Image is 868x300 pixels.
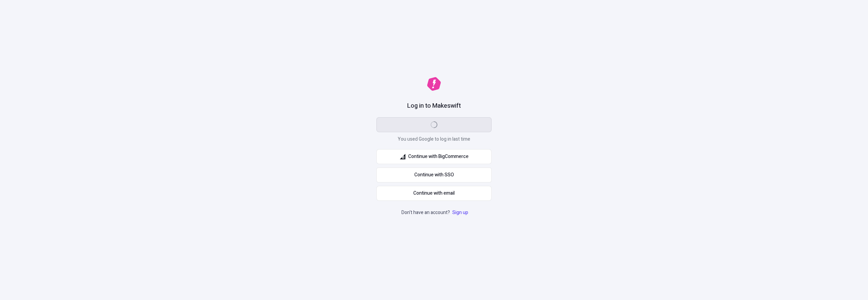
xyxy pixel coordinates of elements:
[407,102,461,110] h1: Log in to Makeswift
[376,149,492,164] button: Continue with BigCommerce
[451,209,470,216] a: Sign up
[376,136,492,146] p: You used Google to log in last time
[408,153,469,160] span: Continue with BigCommerce
[376,167,492,182] a: Continue with SSO
[401,209,470,216] p: Don't have an account?
[376,186,492,201] button: Continue with email
[413,190,455,197] span: Continue with email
